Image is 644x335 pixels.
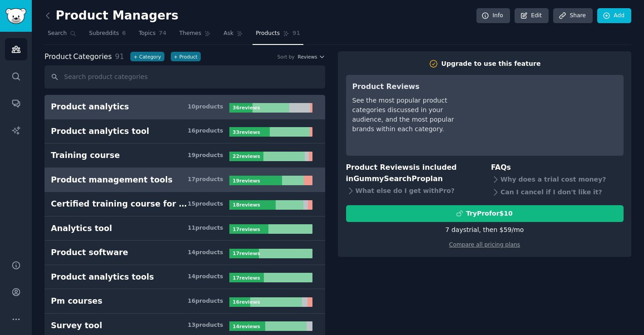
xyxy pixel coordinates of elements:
a: Edit [515,8,549,24]
div: 11 product s [188,224,223,232]
div: 15 product s [188,200,223,208]
div: Product management tools [51,174,173,186]
b: 17 review s [233,275,260,281]
b: 16 review s [233,299,260,305]
b: 33 review s [233,129,260,135]
span: 6 [122,30,126,38]
span: Product [45,51,72,63]
div: Training course [51,150,120,161]
span: Ask [223,30,233,38]
a: Product analytics tools14products17reviews [45,265,325,290]
div: 10 product s [188,103,223,111]
span: Reviews [298,54,317,60]
div: 16 product s [188,127,223,135]
div: Certified training course for product management [51,198,188,210]
span: Products [256,30,280,38]
div: Product analytics tools [51,271,154,283]
a: Compare all pricing plans [449,241,520,248]
a: Training course19products22reviews [45,143,325,168]
h3: Product Reviews is included in plan [346,162,479,184]
div: Can I cancel if I don't like it? [491,186,624,199]
div: Sort by [277,54,295,60]
a: Certified training course for product management15products18reviews [45,192,325,217]
span: GummySearch Pro [353,174,425,183]
span: Topics [139,30,155,38]
button: TryProfor$10 [346,205,624,222]
div: Product analytics tool [51,126,149,137]
a: Analytics tool11products17reviews [45,217,325,241]
a: Themes [176,26,214,45]
a: Subreddits6 [86,26,129,45]
a: Products91 [253,26,303,45]
div: Product analytics [51,101,129,113]
span: + [174,54,178,60]
div: 13 product s [188,321,223,330]
div: 7 days trial, then $ 59 /mo [446,225,524,235]
div: Survey tool [51,320,102,331]
div: Analytics tool [51,223,112,234]
a: Share [553,8,592,24]
span: 91 [115,52,124,61]
b: 36 review s [233,105,260,110]
span: 91 [292,30,300,38]
b: 14 review s [233,324,260,329]
b: 17 review s [233,227,260,232]
div: Why does a trial cost money? [491,173,624,186]
input: Search product categories [45,65,325,89]
a: Product analytics10products36reviews [45,95,325,119]
div: What else do I get with Pro ? [346,184,479,197]
b: 22 review s [233,153,260,159]
div: 17 product s [188,176,223,184]
a: Pm courses16products16reviews [45,289,325,314]
a: Ask [220,26,246,45]
a: Product analytics tool16products33reviews [45,119,325,144]
div: 14 product s [188,249,223,257]
span: Categories [45,51,112,63]
button: +Category [130,52,164,61]
div: Try Pro for $10 [466,209,513,218]
div: 14 product s [188,273,223,281]
a: Info [476,8,510,24]
span: Search [48,30,67,38]
a: Search [45,26,79,45]
a: Product management tools17products19reviews [45,168,325,192]
div: Product software [51,247,128,258]
span: Subreddits [89,30,119,38]
h3: Product Reviews [352,81,468,93]
b: 19 review s [233,178,260,183]
div: Pm courses [51,296,102,307]
div: 19 product s [188,152,223,160]
h3: FAQs [491,162,624,173]
h2: Product Managers [45,9,178,23]
button: +Product [171,52,201,61]
div: See the most popular product categories discussed in your audience, and the most popular brands w... [352,96,468,134]
div: 16 product s [188,297,223,305]
span: 74 [159,30,167,38]
a: Add [597,8,631,24]
span: + [134,54,138,60]
div: Upgrade to use this feature [441,59,541,69]
b: 18 review s [233,202,260,207]
span: Themes [179,30,202,38]
a: Topics74 [135,26,169,45]
button: Reviews [298,54,325,60]
b: 17 review s [233,251,260,256]
img: GummySearch logo [5,8,26,24]
a: Product software14products17reviews [45,241,325,265]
